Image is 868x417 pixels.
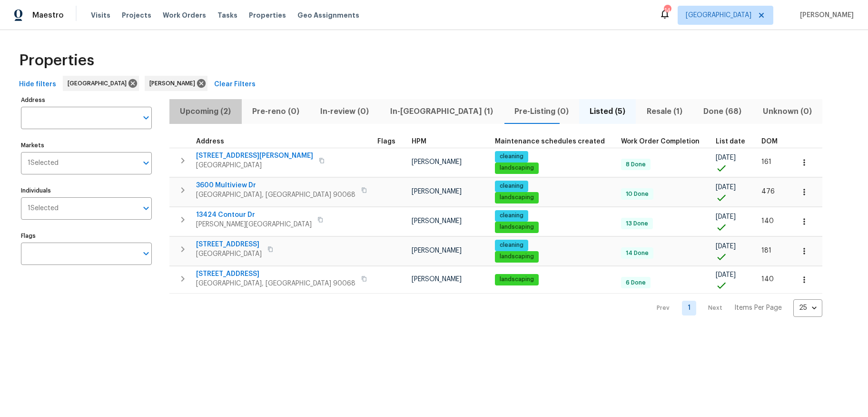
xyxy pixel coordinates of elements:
span: cleaning [496,241,527,249]
span: 1 Selected [28,159,59,167]
label: Address [21,97,152,103]
span: [GEOGRAPHIC_DATA], [GEOGRAPHIC_DATA] 90068 [196,190,355,200]
span: [GEOGRAPHIC_DATA] [196,249,262,259]
span: landscaping [496,253,538,261]
span: Projects [122,10,151,20]
span: 476 [761,188,775,195]
span: [DATE] [716,243,736,250]
span: [PERSON_NAME] [412,247,462,254]
span: [STREET_ADDRESS] [196,240,262,249]
span: [GEOGRAPHIC_DATA], [GEOGRAPHIC_DATA] 90068 [196,279,355,288]
span: Visits [91,10,110,20]
span: Unknown (0) [758,105,817,118]
span: Work Order Completion [621,138,700,145]
span: Flags [377,138,395,145]
nav: Pagination Navigation [648,299,822,317]
span: 6 Done [622,279,650,287]
span: Tasks [217,12,237,19]
span: [PERSON_NAME] [149,79,199,88]
span: [DATE] [716,184,736,191]
span: Work Orders [163,10,206,20]
span: [PERSON_NAME] [412,159,462,165]
button: Open [139,202,153,215]
span: 8 Done [622,161,650,169]
label: Flags [21,233,152,239]
span: [PERSON_NAME] [412,276,462,283]
p: Items Per Page [734,303,782,313]
span: Listed (5) [585,105,631,118]
span: Clear Filters [214,79,256,91]
span: [DATE] [716,272,736,278]
span: [STREET_ADDRESS] [196,269,355,279]
span: cleaning [496,182,527,190]
label: Individuals [21,188,152,193]
span: 13 Done [622,220,652,228]
div: 14 [664,6,671,15]
span: [DATE] [716,214,736,220]
div: [GEOGRAPHIC_DATA] [63,76,139,91]
span: cleaning [496,212,527,220]
span: In-[GEOGRAPHIC_DATA] (1) [385,105,498,118]
button: Open [139,247,153,260]
button: Open [139,156,153,170]
span: Maestro [32,10,64,20]
span: Pre-Listing (0) [509,105,573,118]
span: 14 Done [622,249,652,257]
span: landscaping [496,193,538,202]
span: Pre-reno (0) [247,105,305,118]
span: 140 [761,276,774,283]
span: In-review (0) [316,105,374,118]
span: cleaning [496,153,527,161]
span: landscaping [496,164,538,172]
span: Geo Assignments [297,10,359,20]
button: Clear Filters [210,76,259,93]
span: Upcoming (2) [175,105,236,118]
span: [PERSON_NAME] [412,188,462,195]
span: [DATE] [716,154,736,161]
span: [GEOGRAPHIC_DATA] [68,79,130,88]
span: Properties [249,10,286,20]
span: 3600 Multiview Dr [196,181,355,190]
label: Markets [21,142,152,148]
span: [GEOGRAPHIC_DATA] [686,10,751,20]
span: 13424 Contour Dr [196,210,312,220]
span: Hide filters [19,79,56,91]
span: DOM [761,138,778,145]
button: Hide filters [15,76,60,93]
span: HPM [412,138,426,145]
span: [PERSON_NAME][GEOGRAPHIC_DATA] [196,220,312,229]
span: Resale (1) [641,105,687,118]
span: List date [716,138,745,145]
span: [STREET_ADDRESS][PERSON_NAME] [196,151,313,161]
button: Open [139,111,153,124]
span: Maintenance schedules created [495,138,605,145]
span: [GEOGRAPHIC_DATA] [196,161,313,170]
a: Goto page 1 [682,301,696,315]
span: [PERSON_NAME] [412,218,462,224]
span: Done (68) [699,105,747,118]
span: [PERSON_NAME] [796,10,854,20]
span: 10 Done [622,190,652,198]
span: 140 [761,218,774,224]
span: 161 [761,159,771,165]
span: 1 Selected [28,204,59,213]
span: 181 [761,247,771,254]
div: 25 [793,295,822,320]
div: [PERSON_NAME] [145,76,207,91]
span: Address [196,138,224,145]
span: Properties [19,56,94,65]
span: landscaping [496,223,538,231]
span: landscaping [496,275,538,284]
